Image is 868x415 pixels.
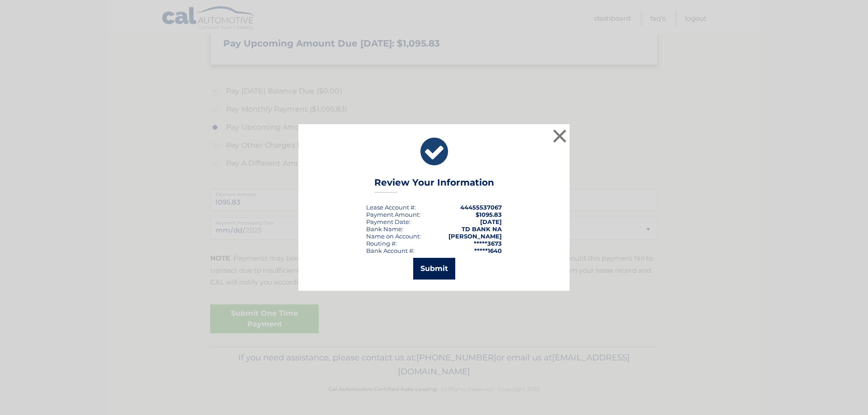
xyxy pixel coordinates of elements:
[462,225,502,233] strong: TD BANK NA
[448,233,502,240] strong: [PERSON_NAME]
[476,211,502,218] span: $1095.83
[374,177,494,193] h3: Review Your Information
[366,240,397,247] div: Routing #:
[366,233,421,240] div: Name on Account:
[366,218,409,225] span: Payment Date
[460,204,502,211] strong: 44455537067
[413,258,455,280] button: Submit
[366,211,420,218] div: Payment Amount:
[366,218,410,225] div: :
[551,127,569,145] button: ×
[480,218,502,225] span: [DATE]
[366,204,416,211] div: Lease Account #:
[366,225,403,233] div: Bank Name:
[366,247,415,254] div: Bank Account #:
